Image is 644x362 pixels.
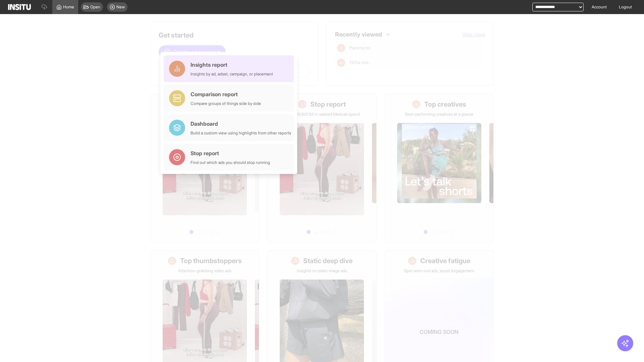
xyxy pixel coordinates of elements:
span: New [116,4,125,10]
div: Comparison report [191,90,261,98]
div: Build a custom view using highlights from other reports [191,130,291,136]
div: Insights report [191,61,273,69]
div: Insights by ad, adset, campaign, or placement [191,71,273,77]
div: Compare groups of things side by side [191,101,261,106]
img: Logo [8,4,31,10]
span: Open [90,4,100,10]
span: Home [63,4,74,10]
div: Dashboard [191,120,291,128]
div: Find out which ads you should stop running [191,160,270,165]
div: Stop report [191,149,270,157]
